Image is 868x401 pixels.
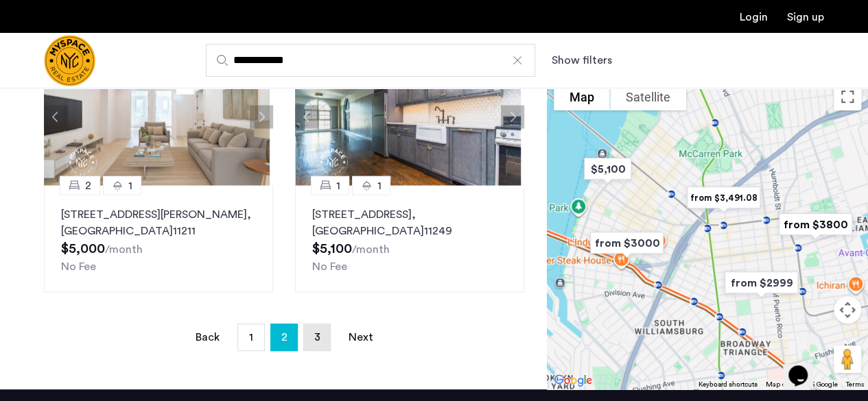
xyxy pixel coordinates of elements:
span: $5,000 [61,241,105,255]
span: 2 [85,177,91,193]
p: [STREET_ADDRESS][PERSON_NAME] 11211 [61,206,256,239]
button: Next apartment [501,105,524,128]
img: 1996_638621797027180170.jpeg [44,48,270,185]
img: logo [44,35,95,86]
a: Open this area in Google Maps (opens a new window) [550,372,596,389]
nav: Pagination [44,324,524,351]
button: Next apartment [250,105,273,128]
span: 3 [314,332,320,343]
a: 21[STREET_ADDRESS][PERSON_NAME], [GEOGRAPHIC_DATA]11211No Fee [44,185,273,292]
img: Google [550,372,596,389]
a: Login [740,12,768,23]
input: Apartment Search [206,44,535,77]
button: Toggle fullscreen view [834,83,861,110]
a: Terms (opens in new tab) [846,380,864,389]
div: $5,100 [573,148,642,190]
span: 1 [336,177,340,193]
button: Drag Pegman onto the map to open Street View [834,345,861,373]
button: Show or hide filters [552,52,612,69]
span: Map data ©2025 Google [766,381,838,388]
button: Show street map [554,83,610,110]
div: from $3,491.08 [676,177,771,219]
div: from $2999 [714,262,809,304]
span: 1 [249,332,253,343]
span: 2 [281,326,287,348]
img: a8b926f1-9a91-4e5e-b036-feb4fe78ee5d_638918173350928226.jpeg [295,48,521,185]
sub: /month [105,243,143,254]
a: Next [347,324,375,350]
span: No Fee [61,260,96,271]
span: $5,100 [312,241,352,255]
div: from $3800 [768,204,863,245]
a: Registration [787,12,824,23]
span: 1 [377,177,382,193]
button: Keyboard shortcuts [699,380,758,389]
span: 1 [128,177,132,193]
a: Back [193,324,221,350]
iframe: chat widget [783,346,827,387]
sub: /month [352,243,390,254]
span: No Fee [312,260,347,271]
button: Map camera controls [834,296,861,324]
button: Previous apartment [44,105,67,128]
a: 11[STREET_ADDRESS], [GEOGRAPHIC_DATA]11249No Fee [295,185,524,292]
button: Show satellite imagery [610,83,686,110]
div: from $3000 [579,222,675,264]
button: Previous apartment [295,105,318,128]
a: Cazamio Logo [44,35,95,86]
p: [STREET_ADDRESS] 11249 [312,206,507,239]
